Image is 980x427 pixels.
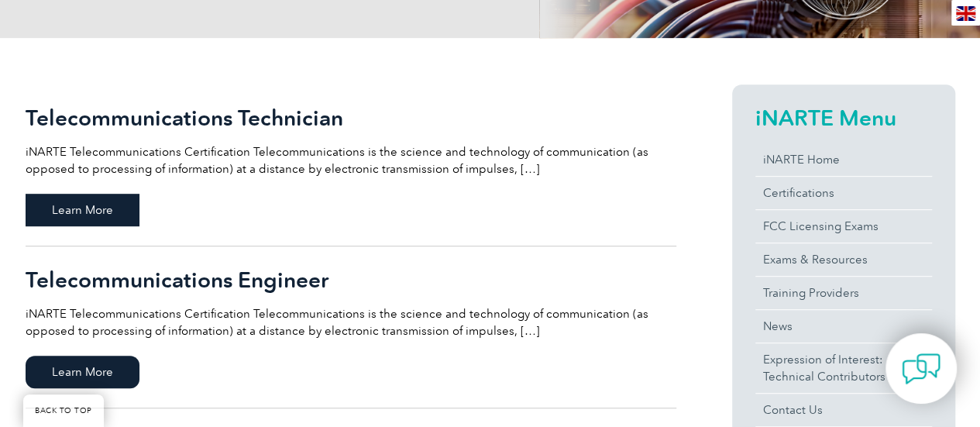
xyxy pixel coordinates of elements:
p: iNARTE Telecommunications Certification Telecommunications is the science and technology of commu... [26,305,676,339]
h2: Telecommunications Technician [26,105,676,130]
span: Learn More [26,356,139,388]
a: Certifications [755,177,932,209]
img: en [956,6,975,21]
p: iNARTE Telecommunications Certification Telecommunications is the science and technology of commu... [26,143,676,177]
a: BACK TO TOP [23,394,104,427]
a: Training Providers [755,277,932,309]
a: FCC Licensing Exams [755,210,932,243]
a: News [755,310,932,343]
a: Telecommunications Technician iNARTE Telecommunications Certification Telecommunications is the s... [26,84,676,246]
img: contact-chat.png [902,350,940,388]
span: Learn More [26,194,139,226]
a: iNARTE Home [755,143,932,176]
a: Exams & Resources [755,243,932,276]
h2: iNARTE Menu [755,105,932,130]
a: Telecommunications Engineer iNARTE Telecommunications Certification Telecommunications is the sci... [26,246,676,408]
a: Contact Us [755,394,932,426]
h2: Telecommunications Engineer [26,267,676,292]
a: Expression of Interest:Technical Contributors [755,343,932,393]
